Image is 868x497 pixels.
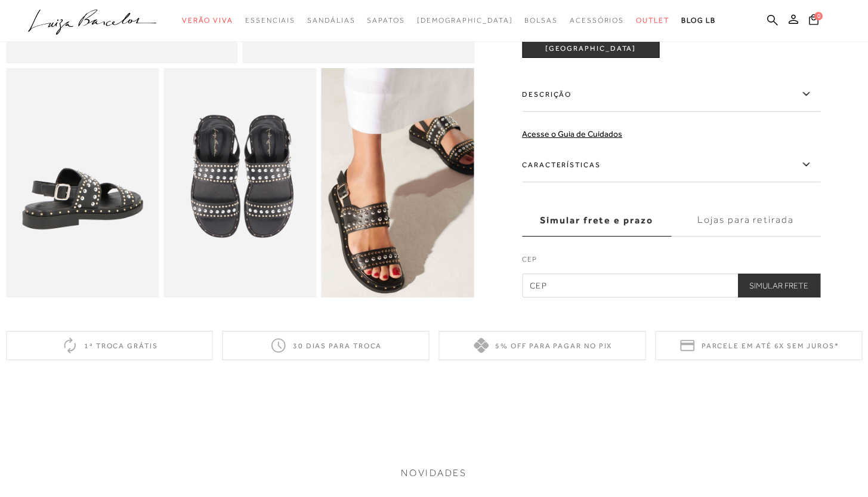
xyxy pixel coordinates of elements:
[655,331,862,360] div: Parcele em até 6x sem juros*
[182,16,233,24] span: Verão Viva
[245,10,295,32] a: categoryNavScreenReaderText
[307,10,355,32] a: categoryNavScreenReaderText
[523,33,659,54] span: ADICIONAR À [GEOGRAPHIC_DATA]
[223,331,430,360] div: 30 dias para troca
[522,148,820,182] label: Características
[417,10,513,32] a: noSubCategoriesText
[524,16,558,24] span: Bolsas
[671,204,820,237] label: Lojas para retirada
[522,274,820,297] input: CEP
[570,10,624,32] a: categoryNavScreenReaderText
[524,10,558,32] a: categoryNavScreenReaderText
[6,331,213,360] div: 1ª troca grátis
[636,10,669,32] a: categoryNavScreenReaderText
[163,68,316,297] img: image
[182,10,233,32] a: categoryNavScreenReaderText
[6,68,159,297] img: image
[522,29,659,58] button: ADICIONAR À [GEOGRAPHIC_DATA]
[681,10,716,32] a: BLOG LB
[570,16,624,24] span: Acessórios
[814,12,823,20] span: 0
[439,331,646,360] div: 5% off para pagar no PIX
[522,77,820,112] label: Descrição
[737,274,820,297] button: Simular Frete
[307,16,355,24] span: Sandálias
[522,254,820,271] label: CEP
[245,16,295,24] span: Essenciais
[636,16,669,24] span: Outlet
[522,204,671,237] label: Simular frete e prazo
[417,16,513,24] span: [DEMOGRAPHIC_DATA]
[522,129,622,139] a: Acesse o Guia de Cuidados
[367,10,404,32] a: categoryNavScreenReaderText
[367,16,404,24] span: Sapatos
[681,16,716,24] span: BLOG LB
[805,13,822,29] button: 0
